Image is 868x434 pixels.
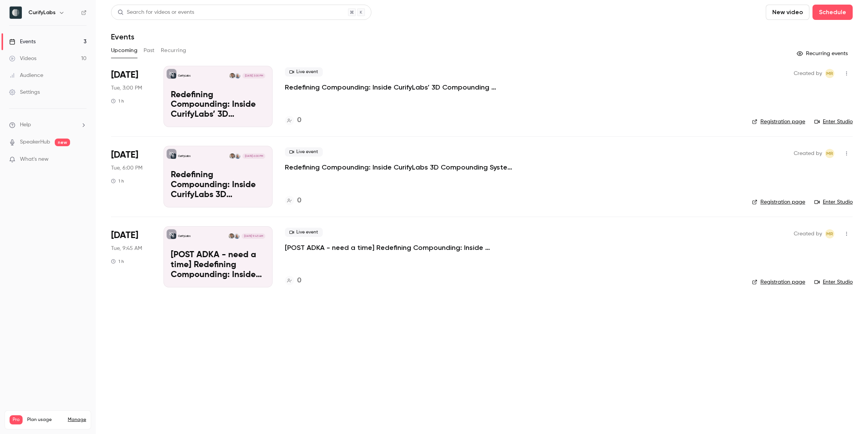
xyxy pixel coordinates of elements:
[9,72,43,79] div: Audience
[9,55,36,62] div: Videos
[285,115,301,126] a: 0
[229,73,235,78] img: Niklas Sandler
[163,146,273,207] a: Redefining Compounding: Inside CurifyLabs 3D Compounding System Solution - Later SessionCurifyLab...
[111,98,124,104] div: 1 h
[752,118,805,126] a: Registration page
[9,38,36,46] div: Events
[285,163,515,172] a: Redefining Compounding: Inside CurifyLabs 3D Compounding System Solution - Later Session
[285,83,515,92] a: Redefining Compounding: Inside CurifyLabs’ 3D Compounding System Solution - Early Session
[111,84,142,92] span: Tue, 3:00 PM
[171,170,265,200] p: Redefining Compounding: Inside CurifyLabs 3D Compounding System Solution - Later Session
[161,44,186,57] button: Recurring
[825,69,834,78] span: Marion Roussel
[171,250,265,280] p: [POST ADKA - need a time] Redefining Compounding: Inside CurifyLabs’ 3D Compounding System Solution
[9,121,87,129] li: help-dropdown-opener
[111,226,151,287] div: Nov 18 Tue, 9:45 AM (Europe/Helsinki)
[111,32,134,41] h1: Events
[826,69,833,78] span: MR
[178,74,191,78] p: CurifyLabs
[118,8,194,16] div: Search for videos or events
[793,47,853,60] button: Recurring events
[285,147,323,157] span: Live event
[111,178,124,184] div: 1 h
[163,226,273,287] a: [POST ADKA - need a time] Redefining Compounding: Inside CurifyLabs’ 3D Compounding System Soluti...
[297,276,301,286] h4: 0
[68,417,86,423] a: Manage
[794,149,822,158] span: Created by
[234,233,240,239] img: Sandra Schuele
[111,146,151,207] div: Oct 28 Tue, 6:00 PM (Europe/Helsinki)
[163,66,273,127] a: Redefining Compounding: Inside CurifyLabs’ 3D Compounding System Solution - Early SessionCurifyLa...
[28,9,56,16] h6: CurifyLabs
[10,415,23,424] span: Pro
[20,138,50,146] a: SpeakerHub
[10,7,22,19] img: CurifyLabs
[111,66,151,127] div: Oct 28 Tue, 3:00 PM (Europe/Helsinki)
[285,276,301,286] a: 0
[111,258,124,264] div: 1 h
[285,228,323,237] span: Live event
[814,278,853,286] a: Enter Studio
[178,234,191,238] p: CurifyLabs
[171,90,265,120] p: Redefining Compounding: Inside CurifyLabs’ 3D Compounding System Solution - Early Session
[111,149,138,161] span: [DATE]
[144,44,155,57] button: Past
[178,154,191,158] p: CurifyLabs
[752,198,805,206] a: Registration page
[794,229,822,238] span: Created by
[242,73,265,78] span: [DATE] 3:00 PM
[55,139,70,146] span: new
[814,198,853,206] a: Enter Studio
[235,153,240,159] img: Sandra Schuele
[297,196,301,206] h4: 0
[111,229,138,241] span: [DATE]
[752,278,805,286] a: Registration page
[235,73,240,78] img: Sandra Schuele
[285,67,323,77] span: Live event
[825,229,834,238] span: Marion Roussel
[111,245,142,252] span: Tue, 9:45 AM
[285,196,301,206] a: 0
[111,69,138,81] span: [DATE]
[20,121,31,129] span: Help
[111,44,137,57] button: Upcoming
[242,153,265,159] span: [DATE] 6:00 PM
[814,118,853,126] a: Enter Studio
[826,149,833,158] span: MR
[794,69,822,78] span: Created by
[229,233,234,239] img: Niklas Sandler
[825,149,834,158] span: Marion Roussel
[27,417,63,423] span: Plan usage
[826,229,833,238] span: MR
[766,5,809,20] button: New video
[111,164,142,172] span: Tue, 6:00 PM
[285,243,515,252] a: [POST ADKA - need a time] Redefining Compounding: Inside CurifyLabs’ 3D Compounding System Solution
[20,155,49,163] span: What's new
[297,115,301,126] h4: 0
[242,233,265,239] span: [DATE] 9:45 AM
[229,153,235,159] img: Niklas Sandler
[9,88,40,96] div: Settings
[812,5,853,20] button: Schedule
